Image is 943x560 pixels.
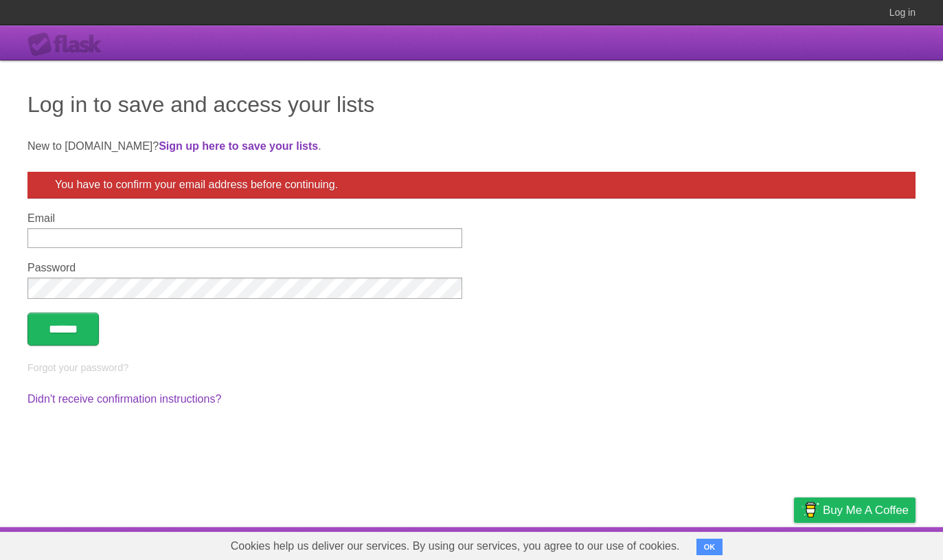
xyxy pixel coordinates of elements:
label: Password [27,262,462,274]
div: You have to confirm your email address before continuing. [27,172,916,199]
a: Terms [729,530,760,557]
a: Buy me a coffee [794,497,916,523]
span: Cookies help us deliver our services. By using our services, you agree to our use of cookies. [217,533,694,560]
h1: Log in to save and access your lists [27,88,916,121]
div: Flask [27,32,110,57]
a: Suggest a feature [829,530,916,557]
a: Forgot your password? [27,362,128,373]
span: Buy me a coffee [823,498,909,522]
a: Developers [657,530,712,557]
a: About [611,530,640,557]
button: OK [696,539,723,555]
a: Didn't receive confirmation instructions? [27,393,221,405]
img: Buy me a coffee [801,498,819,522]
a: Privacy [776,530,812,557]
p: New to [DOMAIN_NAME]? . [27,138,916,155]
label: Email [27,212,462,225]
a: Sign up here to save your lists [159,140,318,152]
